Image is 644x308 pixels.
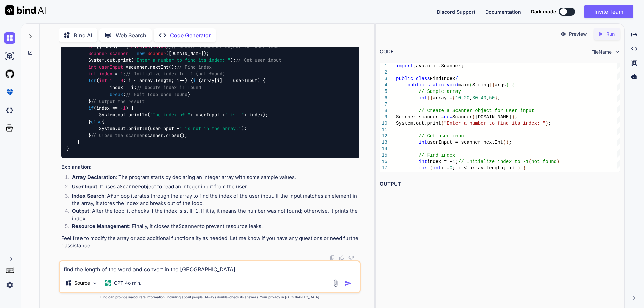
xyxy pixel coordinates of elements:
[74,280,90,286] p: Source
[4,86,15,98] img: premium
[126,71,225,77] span: // Initialize index to -1 (not found)
[88,105,94,111] span: if
[455,76,458,81] span: {
[236,57,281,63] span: // Get user input
[67,183,359,192] li: : It uses a object to read an integer input from the user.
[126,91,187,98] span: // Exit loop once found
[557,159,559,164] span: )
[495,95,497,101] span: }
[438,172,441,177] span: (
[458,172,461,177] span: i
[485,9,521,15] span: Documentation
[5,5,46,15] img: Bind AI
[419,165,427,171] span: for
[128,44,134,50] span: 10
[606,30,615,37] p: Run
[131,50,134,56] span: =
[489,95,495,101] span: 50
[91,132,145,138] span: // Close the scanner
[91,119,102,125] span: else
[441,172,455,177] span: array
[380,159,387,165] div: 16
[380,82,387,88] div: 4
[407,82,424,88] span: public
[380,88,387,95] div: 5
[455,159,458,164] span: ;
[153,44,158,50] span: 40
[458,159,529,164] span: // Initialize index to -1
[419,89,461,94] span: // Sample array
[419,140,427,145] span: int
[419,133,467,139] span: // Get user input
[506,82,508,88] span: )
[105,280,111,286] img: GPT-4o mini
[472,82,489,88] span: String
[179,126,241,132] span: " is not in the array."
[88,64,96,70] span: int
[380,120,387,127] div: 10
[380,139,387,146] div: 13
[469,95,472,101] span: ,
[120,78,123,84] span: 0
[4,105,15,116] img: darkCloudIdeIcon
[503,172,506,177] span: {
[427,140,503,145] span: userInput = scanner.nextInt
[4,32,15,44] img: chat
[523,165,526,171] span: {
[614,49,620,55] img: chevron down
[584,5,633,18] button: Invite Team
[419,152,455,158] span: // Find index
[380,152,387,159] div: 15
[486,95,489,101] span: ,
[512,114,514,120] span: )
[88,71,96,77] span: int
[60,261,360,273] textarea: find the length of the word and convert in the [GEOGRAPHIC_DATA]
[492,82,494,88] span: ]
[472,95,478,101] span: 30
[150,112,190,118] span: "The index of "
[4,68,15,80] img: githubLight
[380,108,387,114] div: 8
[427,159,452,164] span: index = -
[99,71,112,77] span: index
[569,30,587,37] p: Preview
[416,76,430,81] span: class
[531,8,556,15] span: Dark mode
[225,112,244,118] span: " is: "
[380,171,387,178] div: 18
[126,64,128,70] span: =
[419,108,534,113] span: // Create a Scanner object for user input
[376,176,624,192] h2: OUTPUT
[433,95,452,101] span: array =
[99,78,107,84] span: int
[380,114,387,120] div: 9
[517,165,520,171] span: )
[137,44,142,50] span: 20
[380,48,394,56] div: CODE
[116,31,146,39] p: Web Search
[441,121,444,126] span: (
[452,114,472,120] span: Scanner
[455,95,461,101] span: 10
[115,71,118,77] span: =
[67,223,359,232] li: : Finally, it closes the to prevent resource leaks.
[137,50,145,56] span: new
[88,78,96,84] span: for
[330,255,335,260] img: copy
[430,165,432,171] span: (
[489,82,492,88] span: [
[380,127,387,133] div: 11
[380,95,387,101] div: 6
[396,121,441,126] span: System.out.print
[91,98,145,104] span: // Output the result
[110,193,119,199] code: for
[396,63,413,69] span: import
[348,255,354,260] img: dislike
[110,91,123,98] span: break
[4,50,15,62] img: ai-studio
[464,172,497,177] span: == userInput
[61,235,359,250] p: Feel free to modify the array or add additional functionality as needed! Let me know if you have ...
[458,82,470,88] span: main
[545,121,548,126] span: )
[419,95,427,101] span: int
